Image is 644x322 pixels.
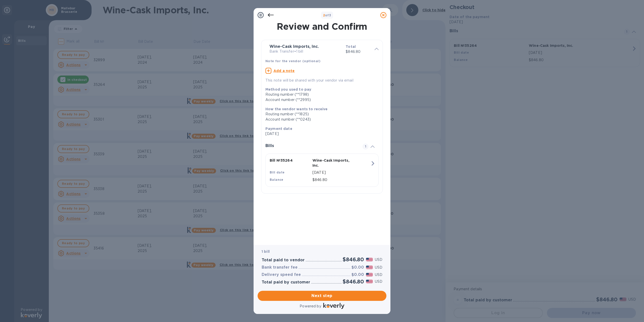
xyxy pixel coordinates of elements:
p: Bill № 35264 [270,158,310,163]
b: Wine-Cask Imports, Inc. [269,44,319,49]
img: Logo [323,303,344,309]
b: Total [346,45,356,49]
b: Bill date [270,170,285,174]
div: Account number (**0243) [265,117,375,122]
h3: $0.00 [351,272,364,277]
img: USD [366,273,373,276]
p: Powered by [300,304,321,309]
span: Next step [262,293,382,299]
h3: Bills [265,144,356,148]
b: How the vendor wants to receive [265,107,328,111]
b: of 3 [323,13,331,17]
button: Next step [258,291,386,301]
h1: Review and Confirm [260,21,384,32]
p: [DATE] [312,170,370,175]
p: This note will be shared with your vendor via email [265,78,379,83]
p: USD [375,265,382,270]
h2: $846.80 [343,278,364,285]
span: 1 [363,144,369,150]
p: USD [375,257,382,262]
button: Bill №35264Wine-Cask Imports, Inc.Bill date[DATE]Balance$846.80 [265,154,379,187]
p: [DATE] [265,131,375,136]
h3: Delivery speed fee [262,272,301,277]
p: USD [375,272,382,277]
div: Routing number (**1798) [265,92,375,97]
h3: Total paid to vendor [262,258,305,263]
img: USD [366,280,373,283]
span: 2 [323,13,325,17]
b: Payment date [265,127,292,131]
img: USD [366,258,373,261]
div: Routing number (**1825) [265,112,375,117]
p: Wine-Cask Imports, Inc. [312,158,353,168]
u: Add a note [273,69,295,73]
p: $846.80 [346,49,371,54]
img: USD [366,266,373,269]
h3: $0.00 [351,265,364,270]
div: Wine-Cask Imports, Inc.Bank Transfer•1 billTotal$846.80Note for the vendor (optional)Add a noteTh... [265,44,379,83]
b: Balance [270,178,284,182]
div: Account number (**2995) [265,97,375,102]
h2: $846.80 [343,256,364,263]
p: USD [375,279,382,284]
p: Bank Transfer • 1 bill [269,49,342,54]
h3: Bank transfer fee [262,265,298,270]
p: $846.80 [312,177,370,183]
b: Method you used to pay [265,87,311,91]
h3: Total paid by customer [262,280,310,285]
b: Note for the vendor (optional) [265,59,320,63]
b: 1 bill [262,249,270,254]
